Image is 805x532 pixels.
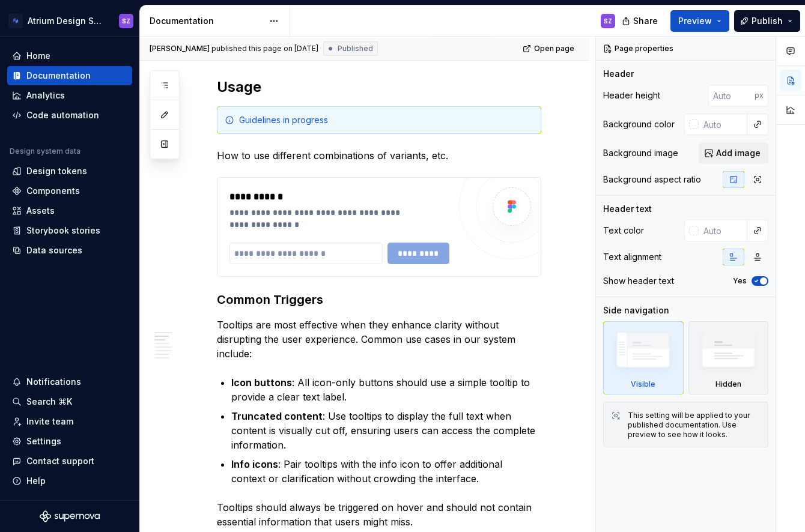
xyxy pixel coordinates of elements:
input: Auto [699,220,747,241]
div: Data sources [26,244,82,256]
div: Header height [603,89,660,101]
div: Storybook stories [26,225,100,237]
div: Home [26,50,50,62]
a: Analytics [7,86,132,105]
svg: Supernova Logo [40,510,100,522]
a: Code automation [7,106,132,125]
button: Help [7,471,132,491]
p: How to use different combinations of variants, etc. [217,148,541,163]
a: Invite team [7,412,132,431]
strong: Icon buttons [231,376,292,388]
button: Preview [670,10,729,32]
div: Notifications [26,376,81,388]
button: Publish [734,10,800,32]
p: : All icon-only buttons should use a simple tooltip to provide a clear text label. [231,375,541,404]
p: : Use tooltips to display the full text when content is visually cut off, ensuring users can acce... [231,409,541,452]
a: Components [7,181,132,201]
div: This setting will be applied to your published documentation. Use preview to see how it looks. [628,411,761,440]
p: : Pair tooltips with the info icon to offer additional context or clarification without crowding ... [231,457,541,486]
div: Guidelines in progress [239,114,533,126]
a: Assets [7,201,132,220]
span: Add image [716,147,761,159]
p: px [755,91,764,100]
button: Search ⌘K [7,392,132,411]
div: Visible [603,321,684,394]
a: Settings [7,432,132,451]
h2: Usage [217,77,541,97]
div: Header text [603,203,652,215]
strong: Info icons [231,458,278,470]
a: Open page [519,40,580,57]
div: Visible [631,379,655,389]
div: Header [603,68,634,80]
button: Add image [699,142,768,164]
div: SZ [604,16,612,26]
span: Preview [678,15,712,27]
div: Design tokens [26,165,87,177]
div: Documentation [26,70,91,82]
div: Atrium Design System [28,15,105,27]
p: Tooltips are most effective when they enhance clarity without disrupting the user experience. Com... [217,318,541,361]
div: Background aspect ratio [603,174,701,186]
label: Yes [733,276,747,286]
h3: Common Triggers [217,291,541,308]
button: Share [616,10,666,32]
a: Data sources [7,241,132,260]
div: Hidden [688,321,769,394]
div: Assets [26,205,55,217]
div: Background image [603,147,678,159]
p: Tooltips should always be triggered on hover and should not contain essential information that us... [217,500,541,529]
span: Published [338,44,373,53]
div: Design system data [10,147,80,156]
div: Hidden [715,379,741,389]
a: Documentation [7,66,132,85]
div: Code automation [26,109,99,121]
span: Publish [752,15,783,27]
button: Atrium Design SystemSZ [2,8,137,34]
strong: Truncated content [231,410,323,422]
span: Share [633,15,658,27]
a: Storybook stories [7,221,132,240]
div: Background color [603,118,675,130]
div: Search ⌘K [26,396,72,408]
button: Notifications [7,372,132,391]
img: d4286e81-bf2d-465c-b469-1298f2b8eabd.png [8,14,23,28]
a: Design tokens [7,162,132,181]
div: Text color [603,225,644,237]
button: Contact support [7,452,132,471]
div: Invite team [26,416,73,428]
div: Contact support [26,455,94,467]
span: [PERSON_NAME] [150,44,210,53]
div: SZ [122,16,130,26]
input: Auto [708,85,755,106]
div: Documentation [150,15,263,27]
a: Home [7,46,132,65]
div: Components [26,185,80,197]
div: Text alignment [603,251,661,263]
div: Analytics [26,89,65,101]
span: Open page [534,44,574,53]
div: Help [26,475,46,487]
div: published this page on [DATE] [211,44,318,53]
div: Settings [26,435,61,447]
div: Show header text [603,275,674,287]
div: Side navigation [603,304,669,316]
input: Auto [699,113,747,135]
